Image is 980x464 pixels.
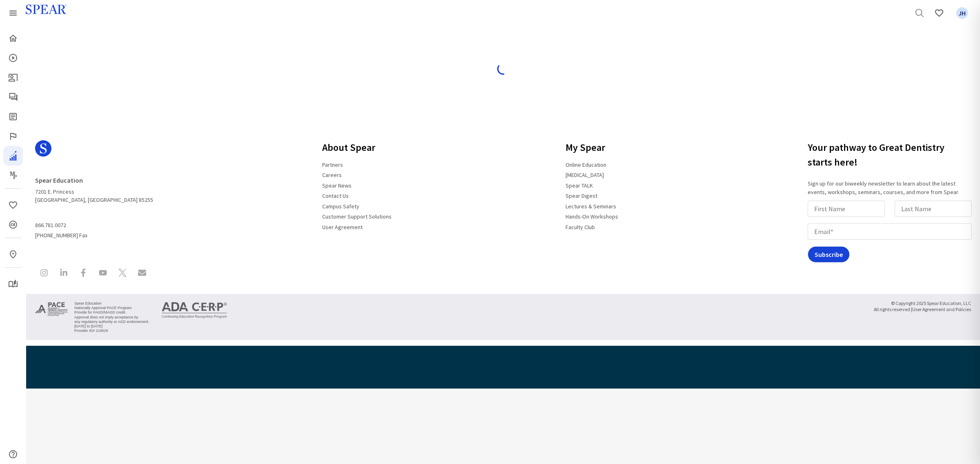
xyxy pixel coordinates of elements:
[561,189,602,203] a: Spear Digest
[74,329,149,333] li: Provider ID# 219029
[317,168,347,182] a: Careers
[317,158,348,172] a: Partners
[74,324,149,329] li: [DATE] to [DATE]
[808,201,885,217] input: First Name
[956,7,968,19] span: JH
[561,210,623,223] a: Hands-On Workshops
[952,3,972,23] a: Favorites
[35,173,153,204] address: 7201 E. Princess [GEOGRAPHIC_DATA], [GEOGRAPHIC_DATA] 85255
[929,3,949,23] a: Favorites
[35,300,68,318] img: Approved PACE Program Provider
[162,302,227,318] img: ADA CERP Continuing Education Recognition Program
[3,444,23,464] a: Help
[3,245,23,264] a: In-Person & Virtual
[808,137,975,173] h3: Your pathway to Great Dentistry starts here!
[74,315,149,320] li: Approval does not imply acceptance by
[3,195,23,215] a: Favorites
[561,168,609,182] a: [MEDICAL_DATA]
[808,223,972,240] input: Email*
[74,306,149,310] li: Nationally Approval PACE Program
[808,246,850,263] input: Subscribe
[874,300,971,313] small: © Copyright 2025 Spear Education, LLC All rights reserved |
[114,264,131,284] a: Spear Education on X
[561,199,621,213] a: Lectures & Seminars
[94,264,112,284] a: Spear Education on YouTube
[35,173,88,188] a: Spear Education
[317,199,364,213] a: Campus Safety
[133,264,151,284] a: Contact Spear Education
[35,219,71,232] a: 866.781.0072
[895,201,972,217] input: Last Name
[3,107,23,126] a: Spear Digest
[317,137,396,158] h3: About Spear
[561,220,600,234] a: Faculty Club
[74,310,149,315] li: Provide for FAGD/MAGD credit.
[3,68,23,87] a: Patient Education
[74,264,92,284] a: Spear Education on Facebook
[3,29,23,48] a: Home
[35,264,53,284] a: Spear Education on Instagram
[3,48,23,68] a: Courses
[317,189,354,203] a: Contact Us
[3,87,23,107] a: Spear Talk
[912,305,971,314] a: User Agreement and Policies
[55,264,73,284] a: Spear Education on LinkedIn
[35,219,153,239] span: [PHONE_NUMBER] Fax
[561,179,598,192] a: Spear TALK
[40,51,966,58] h4: Loading
[808,179,975,197] p: Sign up for our biweekly newsletter to learn about the latest events, workshops, seminars, course...
[3,166,23,185] a: Masters Program
[561,158,611,172] a: Online Education
[317,179,356,192] a: Spear News
[74,301,149,306] li: Spear Education
[910,3,929,23] a: Search
[3,215,23,234] a: CE Credits
[35,140,51,157] svg: Spear Logo
[317,220,367,234] a: User Agreement
[3,126,23,146] a: Faculty Club Elite
[3,146,23,166] a: Practice Solutions
[3,3,23,23] a: Spear Products
[74,320,149,324] li: any regulatory authority or AGD endorsement.
[35,137,153,166] a: Spear Logo
[561,137,623,158] h3: My Spear
[317,210,396,223] a: Customer Support Solutions
[497,62,510,75] img: spinner-blue.svg
[3,274,23,294] a: My Study Club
